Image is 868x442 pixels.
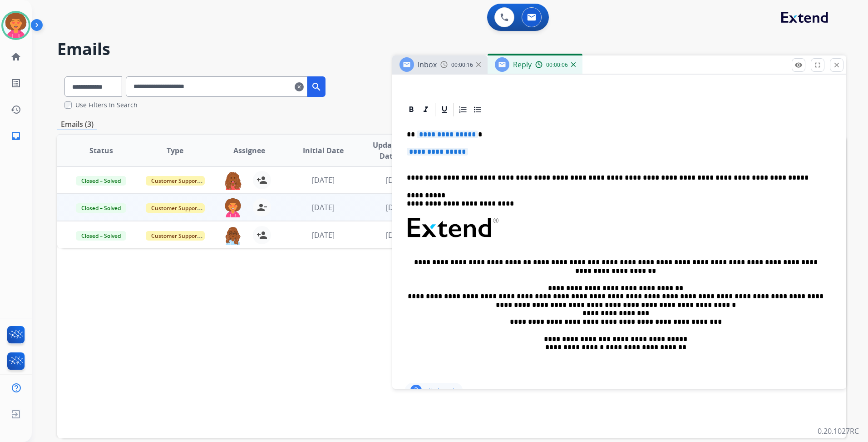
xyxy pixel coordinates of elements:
[146,231,205,241] span: Customer Support
[57,119,97,130] p: Emails (3)
[386,202,409,212] span: [DATE]
[224,226,242,245] img: agent-avatar
[312,175,335,185] span: [DATE]
[425,387,457,394] p: attachments
[303,145,344,156] span: Initial Date
[386,175,409,185] span: [DATE]
[10,104,21,115] mat-icon: history
[10,78,21,89] mat-icon: list_alt
[794,61,803,69] mat-icon: remove_red_eye
[76,231,126,241] span: Closed – Solved
[256,175,267,186] mat-icon: person_add
[404,103,418,116] div: Bold
[438,103,451,116] div: Underline
[146,176,205,186] span: Customer Support
[471,103,484,116] div: Bullet List
[814,61,822,69] mat-icon: fullscreen
[75,100,138,110] label: Use Filters In Search
[57,40,846,58] h2: Emails
[546,61,568,69] span: 00:00:06
[368,140,409,161] span: Updated Date
[10,131,21,141] mat-icon: inbox
[224,171,242,190] img: agent-avatar
[456,103,470,116] div: Ordered List
[419,103,433,116] div: Italic
[256,230,267,241] mat-icon: person_add
[89,145,113,156] span: Status
[513,60,532,70] span: Reply
[311,81,322,92] mat-icon: search
[233,145,265,156] span: Assignee
[818,426,859,437] p: 0.20.1027RC
[312,202,335,212] span: [DATE]
[10,51,21,62] mat-icon: home
[312,230,335,240] span: [DATE]
[451,61,473,69] span: 00:00:16
[256,202,267,213] mat-icon: person_remove
[295,81,304,92] mat-icon: clear
[224,198,242,217] img: agent-avatar
[833,61,841,69] mat-icon: close
[386,230,409,240] span: [DATE]
[76,176,126,186] span: Closed – Solved
[3,13,29,38] img: avatar
[167,145,183,156] span: Type
[410,385,422,396] div: 3
[418,60,437,70] span: Inbox
[146,203,205,213] span: Customer Support
[76,203,126,213] span: Closed – Solved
